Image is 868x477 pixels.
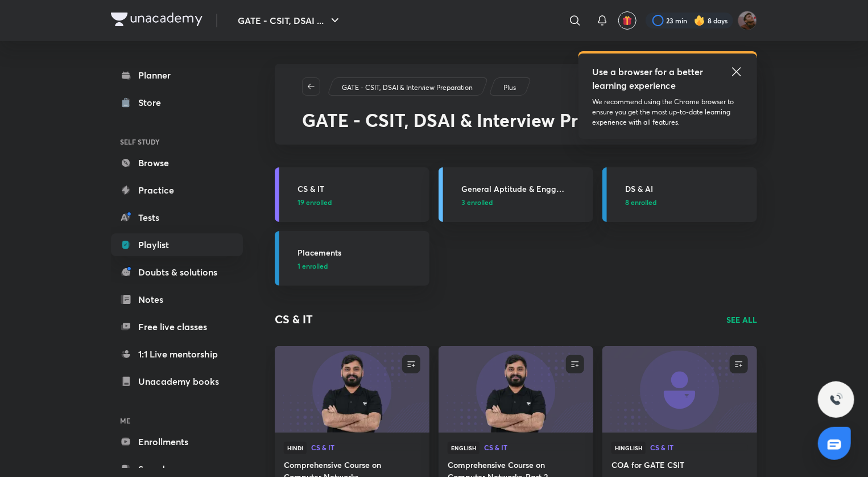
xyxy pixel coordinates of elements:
[275,231,429,286] a: Placements1 enrolled
[111,13,202,29] a: Company Logo
[602,346,757,433] a: new-thumbnail
[275,346,429,433] a: new-thumbnail
[111,343,243,365] a: 1:1 Live mentorship
[829,393,843,406] img: ttu
[484,444,584,452] a: CS & IT
[111,261,243,283] a: Doubts & solutions
[275,311,313,328] h2: CS & IT
[437,345,594,433] img: new-thumbnail
[111,91,243,114] a: Store
[502,83,518,93] a: Plus
[726,314,757,326] a: SEE ALL
[111,206,243,229] a: Tests
[297,246,423,258] h3: Placements
[111,411,243,430] h6: ME
[111,233,243,256] a: Playlist
[311,444,420,451] span: CS & IT
[461,197,493,207] span: 3 enrolled
[592,65,705,92] h5: Use a browser for a better learning experience
[461,183,586,195] h3: General Aptitude & Engg Mathematics
[138,96,168,109] div: Store
[622,15,633,26] img: avatar
[111,288,243,311] a: Notes
[231,9,349,32] button: GATE - CSIT, DSAI ...
[111,132,243,151] h6: SELF STUDY
[273,345,431,433] img: new-thumbnail
[650,444,748,452] a: CS & IT
[275,167,429,222] a: CS & IT19 enrolled
[439,346,593,433] a: new-thumbnail
[439,167,593,222] a: General Aptitude & Engg Mathematics3 enrolled
[111,151,243,174] a: Browse
[611,442,646,454] span: Hinglish
[618,11,636,30] button: avatar
[297,261,328,271] span: 1 enrolled
[611,459,748,473] a: COA for GATE CSIT
[602,167,757,222] a: DS & AI8 enrolled
[738,11,757,30] img: Suryansh Singh
[503,83,516,93] p: Plus
[111,370,243,393] a: Unacademy books
[340,83,475,93] a: GATE - CSIT, DSAI & Interview Preparation
[111,64,243,87] a: Planner
[311,444,420,452] a: CS & IT
[302,108,728,132] span: GATE - CSIT, DSAI & Interview Preparation Playlist
[297,183,423,195] h3: CS & IT
[650,444,748,451] span: CS & IT
[111,179,243,202] a: Practice
[484,444,584,451] span: CS & IT
[342,83,473,93] p: GATE - CSIT, DSAI & Interview Preparation
[694,15,705,26] img: streak
[111,315,243,338] a: Free live classes
[284,442,307,454] span: Hindi
[297,197,332,207] span: 19 enrolled
[592,97,743,128] p: We recommend using the Chrome browser to ensure you get the most up-to-date learning experience w...
[111,430,243,453] a: Enrollments
[448,442,480,454] span: English
[625,183,750,195] h3: DS & AI
[601,345,758,433] img: new-thumbnail
[625,197,656,207] span: 8 enrolled
[111,13,202,26] img: Company Logo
